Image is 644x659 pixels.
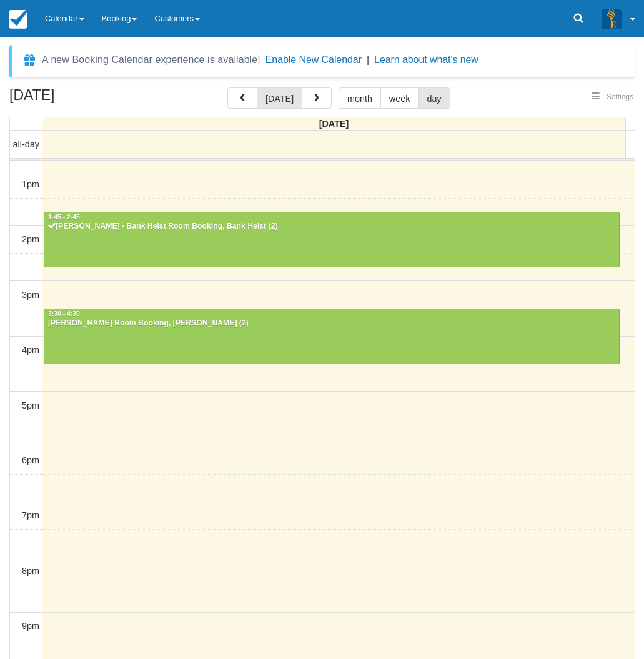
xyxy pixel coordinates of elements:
[257,87,302,109] button: [DATE]
[367,54,369,65] span: |
[380,87,419,109] button: week
[44,309,620,364] a: 3:30 - 4:30[PERSON_NAME] Room Booking, [PERSON_NAME] (2)
[22,566,39,576] span: 8pm
[22,621,39,631] span: 9pm
[48,214,80,220] span: 1:45 - 2:45
[44,212,620,267] a: 1:45 - 2:45[PERSON_NAME] - Bank Heist Room Booking, Bank Heist (2)
[339,87,381,109] button: month
[22,400,39,410] span: 5pm
[13,139,39,149] span: all-day
[22,234,39,244] span: 2pm
[607,92,633,101] span: Settings
[22,345,39,355] span: 4pm
[584,88,641,106] button: Settings
[374,54,478,65] a: Learn about what's new
[48,310,80,317] span: 3:30 - 4:30
[22,290,39,300] span: 3pm
[319,119,349,129] span: [DATE]
[22,179,39,189] span: 1pm
[22,455,39,465] span: 6pm
[265,54,362,66] button: Enable New Calendar
[42,52,260,67] div: A new Booking Calendar experience is available!
[47,222,616,232] div: [PERSON_NAME] - Bank Heist Room Booking, Bank Heist (2)
[9,87,167,111] h2: [DATE]
[418,87,450,109] button: day
[9,10,27,29] img: checkfront-main-nav-mini-logo.png
[602,9,622,29] img: A3
[22,510,39,520] span: 7pm
[47,319,616,329] div: [PERSON_NAME] Room Booking, [PERSON_NAME] (2)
